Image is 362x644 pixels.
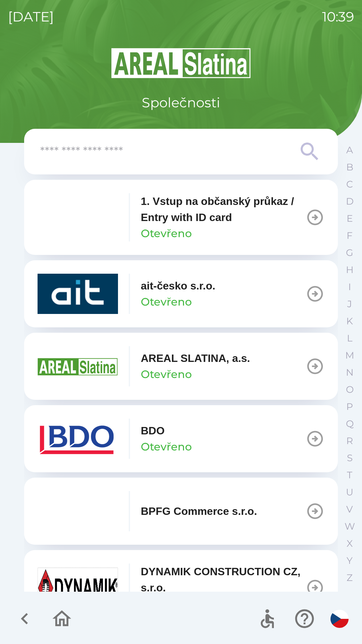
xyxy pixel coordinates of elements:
[346,196,354,207] p: D
[346,315,353,327] p: K
[341,330,358,347] button: L
[24,405,338,472] button: BDOOtevřeno
[141,294,192,310] p: Otevřeno
[341,278,358,296] button: I
[341,296,358,313] button: J
[347,298,352,310] p: J
[341,415,358,432] button: Q
[38,419,118,459] img: ae7449ef-04f1-48ed-85b5-e61960c78b50.png
[341,518,358,535] button: W
[346,486,353,498] p: U
[341,535,358,552] button: X
[341,159,358,176] button: B
[38,491,118,531] img: f3b1b367-54a7-43c8-9d7e-84e812667233.png
[24,180,338,255] button: 1. Vstup na občanský průkaz / Entry with ID cardOtevřeno
[341,261,358,278] button: H
[345,521,355,532] p: W
[24,47,338,79] img: Logo
[346,384,354,395] p: O
[346,435,353,447] p: R
[341,142,358,159] button: A
[38,568,118,608] img: 9aa1c191-0426-4a03-845b-4981a011e109.jpeg
[341,501,358,518] button: V
[341,398,358,415] button: P
[341,313,358,330] button: K
[346,161,353,173] p: B
[347,572,353,584] p: Z
[141,350,250,366] p: AREAL SLATINA, a.s.
[348,281,351,293] p: I
[341,244,358,261] button: G
[341,227,358,244] button: F
[347,230,353,241] p: F
[341,210,358,227] button: E
[142,93,220,113] p: Společnosti
[141,563,306,596] p: DYNAMIK CONSTRUCTION CZ, s.r.o.
[347,469,352,481] p: T
[141,193,306,225] p: 1. Vstup na občanský průkaz / Entry with ID card
[345,350,354,361] p: M
[141,423,165,439] p: BDO
[341,467,358,484] button: T
[346,178,353,190] p: C
[341,484,358,501] button: U
[341,552,358,569] button: Y
[38,197,118,237] img: 93ea42ec-2d1b-4d6e-8f8a-bdbb4610bcc3.png
[341,569,358,586] button: Z
[346,418,354,430] p: Q
[346,264,354,276] p: H
[347,452,353,464] p: S
[24,260,338,327] button: ait-česko s.r.o.Otevřeno
[141,278,215,294] p: ait-česko s.r.o.
[347,213,353,224] p: E
[38,346,118,386] img: aad3f322-fb90-43a2-be23-5ead3ef36ce5.png
[341,381,358,398] button: O
[341,176,358,193] button: C
[347,332,352,344] p: L
[341,364,358,381] button: N
[341,193,358,210] button: D
[141,439,192,455] p: Otevřeno
[322,7,354,27] p: 10:39
[347,555,353,567] p: Y
[330,610,349,628] img: cs flag
[346,503,353,515] p: V
[346,247,353,259] p: G
[341,432,358,449] button: R
[347,538,353,549] p: X
[341,449,358,467] button: S
[24,550,338,625] button: DYNAMIK CONSTRUCTION CZ, s.r.o.Otevřeno
[24,333,338,400] button: AREAL SLATINA, a.s.Otevřeno
[141,225,192,241] p: Otevřeno
[38,274,118,314] img: 40b5cfbb-27b1-4737-80dc-99d800fbabba.png
[8,7,54,27] p: [DATE]
[24,478,338,545] button: BPFG Commerce s.r.o.
[346,401,353,413] p: P
[346,367,354,378] p: N
[141,366,192,382] p: Otevřeno
[141,503,257,519] p: BPFG Commerce s.r.o.
[346,144,353,156] p: A
[341,347,358,364] button: M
